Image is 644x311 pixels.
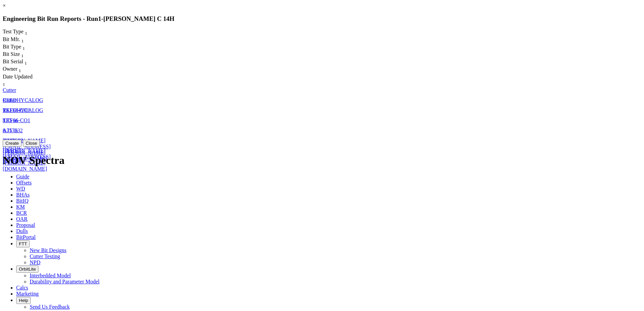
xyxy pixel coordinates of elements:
span: Owner [3,66,18,72]
span: BitIQ [16,198,28,204]
a: Cutter Testing [30,253,60,259]
a: Send Us Feedback [30,304,70,310]
a: NPD [30,260,40,265]
div: Sort None [3,36,36,44]
a: A317532 [3,138,23,143]
a: Durability and Parameter Model [30,279,100,284]
span: Sort None [22,36,24,42]
span: Bit Serial [3,59,23,64]
span: Calcs [16,285,28,290]
span: 8.75 [3,128,12,133]
span: Offsets [16,180,32,185]
div: Test Type Sort None [3,29,40,36]
h3: Engineering Bit Run Reports - Run - [3,15,641,23]
span: Bit Mfr. [3,36,20,42]
a: × [3,3,6,8]
a: Cutter [3,87,16,93]
div: Sort None [3,44,36,51]
span: in [13,128,18,133]
div: Sort None [3,51,36,59]
span: [PERSON_NAME] C 14H [103,15,174,22]
span: BHAs [16,192,30,198]
sub: 1 [22,38,24,43]
span: OAR [16,216,28,222]
span: Sort None [21,51,24,57]
span: OrbitLite [19,267,36,272]
button: Close [23,140,40,147]
span: Bit Type [3,44,21,49]
a: TKF66-CO1 [3,117,30,123]
a: [PERSON_NAME][EMAIL_ADDRESS][PERSON_NAME][DOMAIN_NAME] [3,138,51,162]
button: Create [3,140,22,147]
div: Sort None [3,74,36,87]
span: Marketing [16,291,39,297]
div: Owner Sort None [3,66,36,73]
span: KM [16,204,25,210]
sub: 1 [19,68,21,73]
sub: 1 [21,53,24,58]
span: WD [16,186,25,192]
span: Sort None [25,59,27,64]
sub: 1 [25,61,27,66]
sub: 1 [3,82,5,87]
span: BitPortal [16,234,36,240]
h1: NOV Spectra [3,154,641,167]
span: Guide [16,174,29,179]
a: 8.75 in [3,128,18,133]
span: 1 [98,15,101,22]
div: Bit Size Sort None [3,51,36,59]
div: Bit Type Sort None [3,44,36,51]
a: REEDHYCALOG [3,107,43,113]
div: Sort None [3,66,36,73]
a: REEDHYCALOG [3,97,43,103]
span: Sort None [25,29,27,34]
span: Bit Size [3,51,20,57]
span: FTT [19,241,27,246]
div: Bit Serial Sort None [3,59,40,66]
a: New Bit Designs [30,247,66,253]
span: Sort None [19,66,21,72]
a: Interbedded Model [30,273,71,278]
span: Sort None [23,44,25,49]
sub: 1 [25,31,27,36]
span: Dulls [16,228,28,234]
div: Bit Mfr. Sort None [3,36,36,44]
div: Sort None [3,59,40,66]
span: Date Updated [3,74,32,79]
span: Test Type [3,29,24,34]
a: [PERSON_NAME][EMAIL_ADDRESS][PERSON_NAME][DOMAIN_NAME] [3,148,51,172]
span: Help [19,298,28,303]
span: Sort None [3,80,5,85]
sub: 1 [23,46,25,51]
div: Sort None [3,29,40,36]
span: BCR [16,210,27,216]
a: Cutter [3,97,16,103]
div: Date Updated Sort None [3,74,36,87]
span: Proposal [16,222,35,228]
